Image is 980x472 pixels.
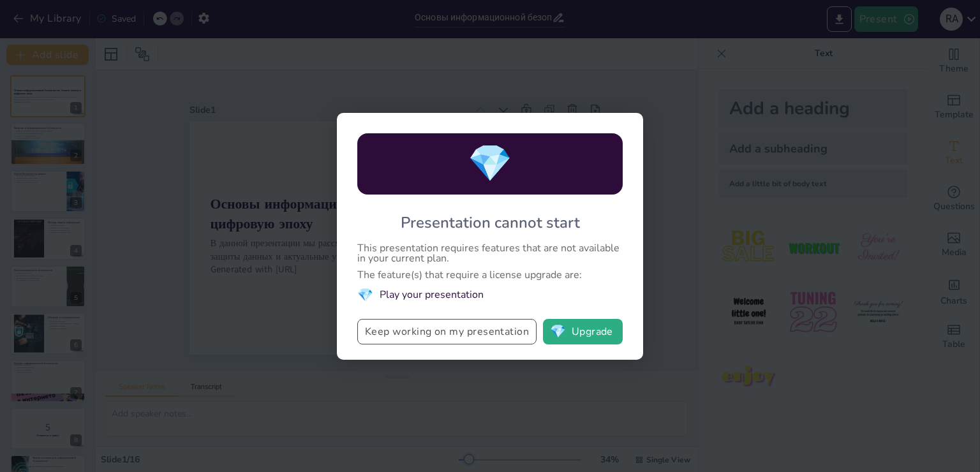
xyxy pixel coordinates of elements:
[357,286,623,304] li: Play your presentation
[468,139,512,188] span: diamond
[543,319,623,344] button: diamondUpgrade
[357,319,537,344] button: Keep working on my presentation
[357,243,623,263] div: This presentation requires features that are not available in your current plan.
[401,212,580,233] div: Presentation cannot start
[357,286,373,304] span: diamond
[550,325,566,338] span: diamond
[357,270,623,280] div: The feature(s) that require a license upgrade are:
